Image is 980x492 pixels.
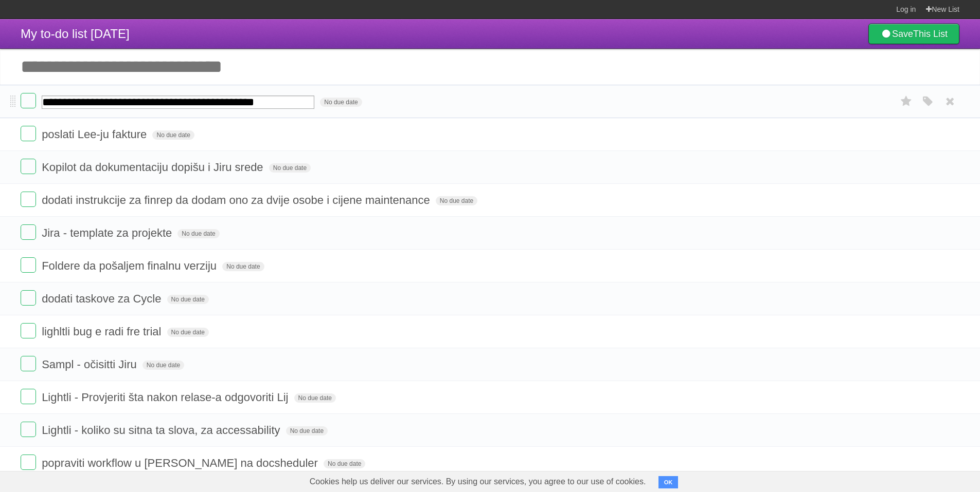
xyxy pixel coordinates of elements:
[42,457,320,469] span: popraviti workflow u [PERSON_NAME] na docsheduler
[436,196,477,205] span: No due date
[294,393,336,403] span: No due date
[269,163,311,173] span: No due date
[42,259,219,272] span: Foldere da pošaljem finalnu verziju
[21,27,130,41] span: My to-do list [DATE]
[21,455,36,470] label: Done
[21,290,36,306] label: Done
[21,159,36,174] label: Done
[42,424,282,437] span: Lightli - koliko su sitna ta slova, za accessability
[152,130,194,140] span: No due date
[21,323,36,338] label: Done
[21,224,36,240] label: Done
[868,24,959,44] a: SaveThis List
[324,459,365,468] span: No due date
[42,226,174,239] span: Jira - template za projekte
[299,471,656,492] span: Cookies help us deliver our services. By using our services, you agree to our use of cookies.
[21,192,36,207] label: Done
[42,194,433,206] span: dodati instrukcije za finrep da dodam ono za dvije osobe i cijene maintenance
[21,422,36,437] label: Done
[42,391,291,404] span: Lightli - Provjeriti šta nakon relase-a odgovoriti Lij
[42,128,149,141] span: poslati Lee-ju fakture
[21,356,36,371] label: Done
[167,295,209,304] span: No due date
[222,262,264,271] span: No due date
[21,257,36,273] label: Done
[21,93,36,108] label: Done
[21,389,36,404] label: Done
[42,161,265,174] span: Kopilot da dokumentaciju dopišu i Jiru srede
[897,93,916,110] label: Star task
[177,229,219,238] span: No due date
[286,426,328,436] span: No due date
[167,328,209,337] span: No due date
[913,29,948,39] b: This List
[21,126,36,141] label: Done
[42,292,164,305] span: dodati taskove za Cycle
[658,476,679,488] button: OK
[142,361,184,370] span: No due date
[320,98,362,107] span: No due date
[42,325,164,338] span: lighltli bug e radi fre trial
[42,358,139,371] span: Sampl - očisitti Jiru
